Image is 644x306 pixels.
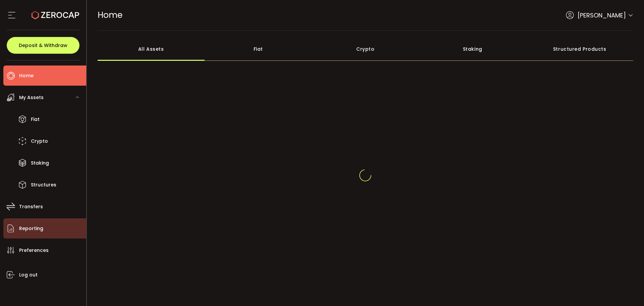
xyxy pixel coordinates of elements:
[19,43,67,48] span: Deposit & Withdraw
[19,202,43,212] span: Transfers
[98,37,205,61] div: All Assets
[19,270,38,280] span: Log out
[526,37,634,61] div: Structured Products
[31,180,56,190] span: Structures
[578,11,626,20] span: [PERSON_NAME]
[31,115,40,124] span: Fiat
[31,136,48,146] span: Crypto
[205,37,312,61] div: Fiat
[19,93,44,102] span: My Assets
[19,71,34,81] span: Home
[19,246,49,255] span: Preferences
[19,224,43,233] span: Reporting
[312,37,419,61] div: Crypto
[31,158,49,168] span: Staking
[98,9,122,21] span: Home
[7,37,79,54] button: Deposit & Withdraw
[419,37,526,61] div: Staking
